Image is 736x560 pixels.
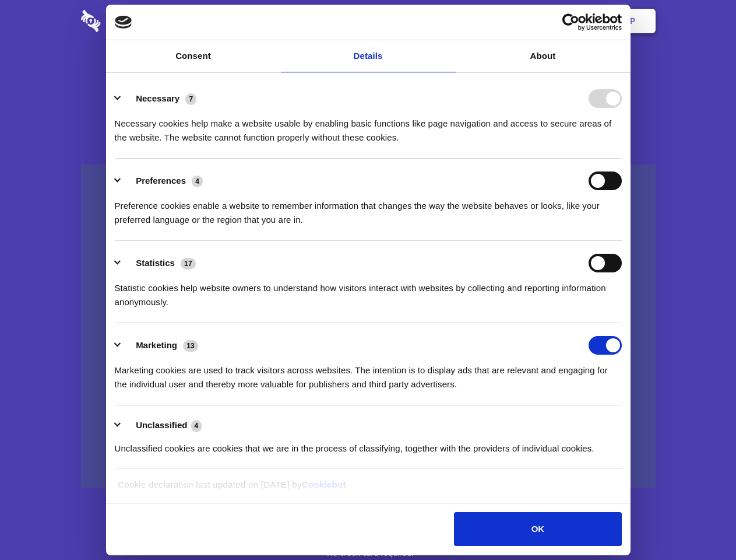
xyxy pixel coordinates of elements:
button: OK [454,512,621,546]
button: Preferences (4) [115,171,210,190]
div: Cookie declaration last updated on [DATE] by [109,478,627,501]
a: Consent [106,40,281,72]
span: 13 [183,340,198,352]
span: 17 [181,258,196,269]
button: Unclassified (4) [115,418,209,433]
a: Details [281,40,456,72]
button: Necessary (7) [115,89,204,108]
label: Marketing [136,340,177,350]
label: Preferences [136,176,186,185]
button: Marketing (13) [115,336,206,355]
h4: Auto-redaction of sensitive data, encrypted data sharing and self-destructing private chats. Shar... [81,106,656,145]
img: logo-wordmark-white-trans-d4663122ce5f474addd5e946df7df03e33cb6a1c49d2221995e7729f52c070b2.svg [81,10,181,32]
div: Preference cookies enable a website to remember information that changes the way the website beha... [115,190,622,227]
div: Unclassified cookies are cookies that we are in the process of classifying, together with the pro... [115,433,622,456]
h1: Eliminate Slack Data Loss. [81,52,656,94]
span: 4 [191,420,202,432]
label: Necessary [136,93,179,103]
label: Statistics [136,258,175,268]
div: Marketing cookies are used to track visitors across websites. The intention is to display ads tha... [115,355,622,391]
a: Wistia video thumbnail [81,164,656,488]
a: Contact [473,3,526,39]
a: About [456,40,631,72]
a: Pricing [342,3,393,39]
iframe: Drift Widget Chat Controller [678,502,722,546]
a: Usercentrics Cookiebot - opens in a new window [520,13,622,31]
div: Necessary cookies help make a website usable by enabling basic functions like page navigation and... [115,108,622,145]
img: logo [115,16,132,29]
div: Statistic cookies help website owners to understand how visitors interact with websites by collec... [115,272,622,309]
span: 7 [185,93,196,105]
a: Login [529,3,579,39]
span: 4 [192,176,203,187]
button: Statistics (17) [115,254,203,272]
a: Cookiebot [302,480,346,489]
